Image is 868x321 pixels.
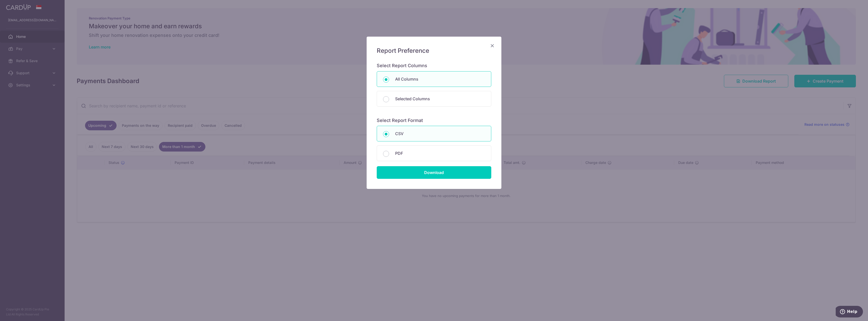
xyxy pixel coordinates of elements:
[377,118,491,124] h6: Select Report Format
[836,306,863,318] iframe: Opens a widget where you can find more information
[377,63,491,69] h6: Select Report Columns
[395,96,485,102] p: Selected Columns
[377,47,491,55] h5: Report Preference
[395,131,485,137] p: CSV
[377,166,491,179] input: Download
[489,43,495,49] button: Close
[395,76,485,82] p: All Columns
[395,150,485,156] p: PDF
